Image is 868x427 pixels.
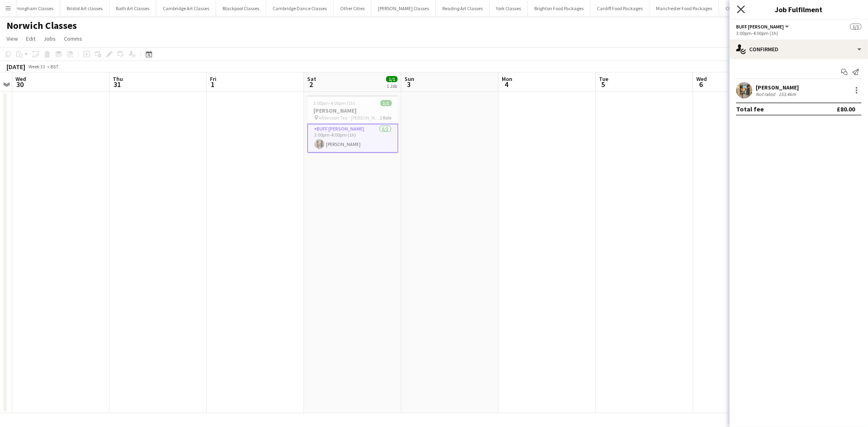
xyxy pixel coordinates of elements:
[314,100,356,106] span: 3:00pm-4:00pm (1h)
[372,0,436,16] button: [PERSON_NAME] Classes
[266,0,334,16] button: Cambridge Dance Classes
[436,0,490,16] button: Reading Art Classes
[4,0,60,16] button: Birmingham Classes
[850,24,861,30] span: 1/1
[60,0,109,16] button: Bristol Art classes
[40,33,59,44] a: Jobs
[528,0,590,16] button: Brighton Food Packages
[109,0,156,16] button: Bath Art Classes
[386,76,398,82] span: 1/1
[756,91,777,97] div: Not rated
[113,75,123,83] span: Thu
[736,24,790,30] button: Buff [PERSON_NAME]
[334,0,372,16] button: Other Cities
[598,80,608,89] span: 5
[23,33,39,44] a: Edit
[112,80,123,89] span: 31
[756,84,799,91] div: [PERSON_NAME]
[387,83,397,89] div: 1 Job
[15,75,26,83] span: Wed
[156,0,216,16] button: Cambridge Art Classes
[209,80,216,89] span: 1
[61,33,85,44] a: Comms
[44,35,56,42] span: Jobs
[404,75,414,83] span: Sun
[736,105,764,113] div: Total fee
[27,63,47,70] span: Week 31
[14,80,26,89] span: 30
[649,0,719,16] button: Manchester Food Packages
[7,35,18,42] span: View
[216,0,266,16] button: Blackpool Classes
[64,35,82,42] span: Comms
[502,75,512,83] span: Mon
[777,91,798,97] div: 153.4km
[7,63,25,71] div: [DATE]
[736,24,784,30] span: Buff Butler
[501,80,512,89] span: 4
[695,80,707,89] span: 6
[730,39,868,59] div: Confirmed
[599,75,608,83] span: Tue
[380,100,392,106] span: 1/1
[7,20,77,32] h1: Norwich Classes
[380,115,392,121] span: 1 Role
[307,75,316,83] span: Sat
[736,30,861,36] div: 3:00pm-4:00pm (1h)
[307,95,398,153] app-job-card: 3:00pm-4:00pm (1h)1/1[PERSON_NAME] Afternoon Tea - [PERSON_NAME][GEOGRAPHIC_DATA]1 RoleBuff [PERS...
[837,105,855,113] div: £80.00
[319,115,380,121] span: Afternoon Tea - [PERSON_NAME][GEOGRAPHIC_DATA]
[590,0,649,16] button: Cardiff Food Packages
[719,0,786,16] button: Chocolate Making Classes
[3,33,21,44] a: View
[26,35,35,42] span: Edit
[306,80,316,89] span: 2
[210,75,216,83] span: Fri
[307,107,398,114] h3: [PERSON_NAME]
[730,4,868,15] h3: Job Fulfilment
[696,75,707,83] span: Wed
[490,0,528,16] button: York Classes
[403,80,414,89] span: 3
[50,63,59,70] div: BST
[307,124,398,153] app-card-role: Buff [PERSON_NAME]1/13:00pm-4:00pm (1h)[PERSON_NAME]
